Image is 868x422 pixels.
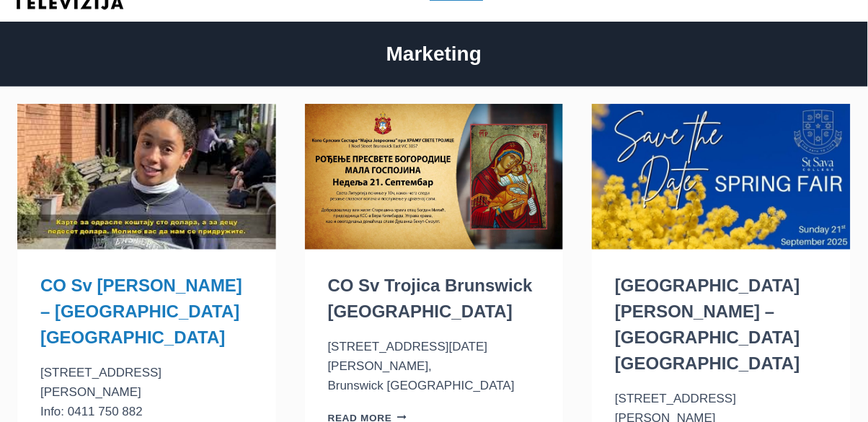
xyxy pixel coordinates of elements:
[40,363,253,422] p: [STREET_ADDRESS][PERSON_NAME] Info: 0411 750 882
[328,337,541,396] p: [STREET_ADDRESS][DATE][PERSON_NAME], Brunswick [GEOGRAPHIC_DATA]
[592,104,851,250] img: St Sava College – Varroville NSW
[328,276,533,321] a: CO Sv Trojica Brunswick [GEOGRAPHIC_DATA]
[17,39,851,69] h2: Marketing
[615,276,800,373] a: [GEOGRAPHIC_DATA][PERSON_NAME] – [GEOGRAPHIC_DATA] [GEOGRAPHIC_DATA]
[40,276,242,347] a: CO Sv [PERSON_NAME] – [GEOGRAPHIC_DATA] [GEOGRAPHIC_DATA]
[305,104,564,250] img: CO Sv Trojica Brunswick VIC
[17,104,276,250] img: CO Sv J. Krstitelj – Wollongong NSW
